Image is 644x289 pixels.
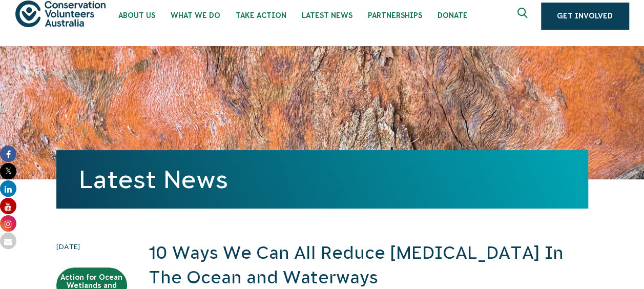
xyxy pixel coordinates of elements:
[438,11,468,19] span: Donate
[236,11,286,19] span: Take Action
[171,11,220,19] span: What We Do
[56,241,127,252] time: [DATE]
[368,11,422,19] span: Partnerships
[15,1,106,27] img: logo.svg
[118,11,155,19] span: About Us
[517,8,530,24] span: Expand search box
[302,11,352,19] span: Latest News
[541,3,629,29] a: Get Involved
[79,166,228,193] a: Latest News
[511,4,536,28] button: Expand search box Close search box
